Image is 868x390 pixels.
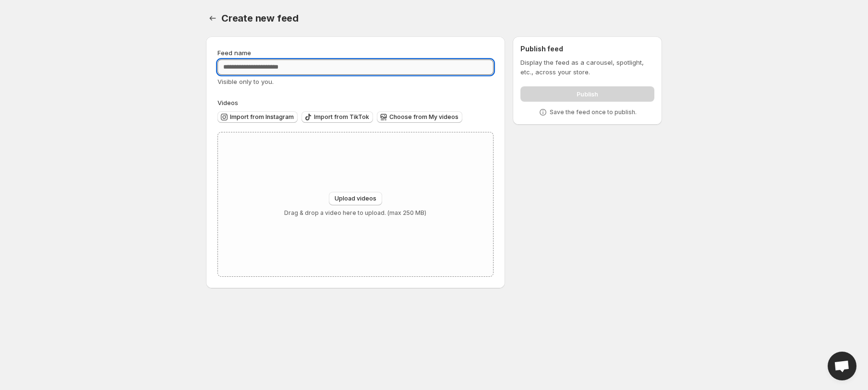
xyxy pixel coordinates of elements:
[284,209,426,217] p: Drag & drop a video here to upload. (max 250 MB)
[329,192,382,205] button: Upload videos
[335,195,376,202] span: Upload videos
[217,78,274,85] span: Visible only to you.
[221,12,299,24] span: Create new feed
[314,113,369,121] span: Import from TikTok
[520,58,654,77] p: Display the feed as a carousel, spotlight, etc., across your store.
[217,111,298,123] button: Import from Instagram
[217,99,238,106] span: Videos
[520,44,654,54] h2: Publish feed
[217,49,251,57] span: Feed name
[389,113,458,121] span: Choose from My videos
[828,352,856,380] div: Open chat
[206,12,219,25] button: Settings
[550,108,637,116] p: Save the feed once to publish.
[377,111,462,123] button: Choose from My videos
[301,111,373,123] button: Import from TikTok
[230,113,294,121] span: Import from Instagram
